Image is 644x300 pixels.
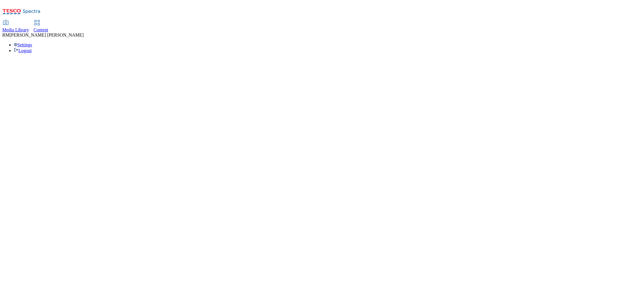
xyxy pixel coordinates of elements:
span: Content [34,27,48,32]
a: Media Library [2,20,29,33]
span: [PERSON_NAME] [PERSON_NAME] [9,33,84,37]
a: Content [34,20,48,33]
span: Media Library [2,27,29,32]
a: Settings [14,42,32,47]
a: Logout [14,48,32,53]
span: RM [2,33,9,37]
